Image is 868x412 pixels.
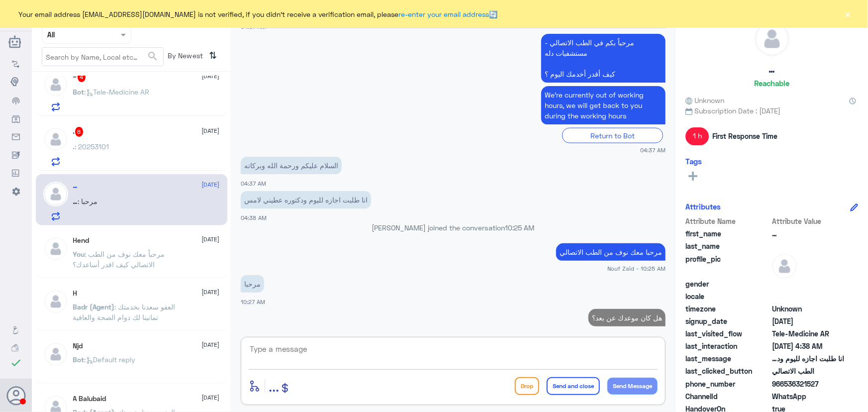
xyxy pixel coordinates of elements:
span: null [772,279,844,289]
span: 4 [78,72,86,82]
span: 04:37 AM [241,23,266,30]
span: 2025-09-11T01:38:09.256Z [772,341,844,351]
span: Attribute Value [772,216,844,226]
span: first_name [685,228,770,239]
span: … [772,228,844,239]
span: Your email address [EMAIL_ADDRESS][DOMAIN_NAME] is not verified, if you didn't receive a verifica... [19,9,498,19]
span: Bot [73,88,85,96]
span: profile_pic [685,254,770,277]
span: [DATE] [202,180,220,189]
span: Nouf Zaid - 10:25 AM [607,264,666,273]
span: [DATE] [202,288,220,297]
span: [DATE] [202,235,220,244]
button: search [147,48,159,65]
span: ... [269,377,279,395]
span: Tele-Medicine AR [772,328,844,339]
span: [DATE] [202,72,220,81]
img: defaultAdmin.png [43,342,68,367]
span: [DATE] [202,126,220,135]
img: defaultAdmin.png [43,127,68,152]
span: [DATE] [202,393,220,402]
h6: Attributes [685,202,721,211]
button: ... [269,375,279,397]
button: × [843,9,853,19]
i: check [10,357,22,369]
span: Badr (Agent) [73,303,115,311]
img: defaultAdmin.png [772,254,797,279]
p: 11/9/2025, 10:27 AM [588,309,666,326]
i: ⇅ [209,47,217,64]
span: 04:38 AM [241,214,267,221]
h5: Hend [73,236,90,245]
span: Subscription Date : [DATE] [685,105,858,116]
img: defaultAdmin.png [43,289,68,314]
h5: A Balubaid [73,395,106,403]
img: defaultAdmin.png [43,72,68,97]
span: timezone [685,304,770,314]
span: انا طلبت اجازه لليوم ودكتوره عطيني لامس [772,353,844,364]
span: phone_number [685,379,770,389]
span: 1 h [685,127,709,145]
span: [DATE] [202,340,220,349]
button: Avatar [6,386,25,405]
span: Bot [73,355,85,364]
h5: … [73,182,78,190]
span: Unknown [772,304,844,314]
h6: Tags [685,157,702,166]
span: 04:37 AM [241,180,266,187]
span: last_visited_flow [685,328,770,339]
span: locale [685,291,770,302]
span: gender [685,279,770,289]
p: 11/9/2025, 4:38 AM [241,191,371,208]
span: … [73,197,78,206]
span: : مرحباً معك نوف من الطب الاتصالي كيف اقدر أساعدك؟ [73,250,165,269]
img: defaultAdmin.png [43,182,68,206]
span: last_message [685,353,770,364]
span: last_interaction [685,341,770,351]
span: Attribute Name [685,216,770,226]
h5: ~ [73,72,86,82]
span: You [73,250,85,258]
span: 966536321527 [772,379,844,389]
h5: … [769,64,775,75]
p: 11/9/2025, 4:37 AM [541,34,666,83]
span: By Newest [164,47,205,67]
span: : مرحبا [78,197,98,206]
span: search [147,50,159,62]
span: 10:27 AM [241,299,265,305]
span: First Response Time [712,131,777,141]
img: defaultAdmin.png [755,22,789,56]
span: 10:27 AM [641,330,666,338]
span: signup_date [685,316,770,326]
h5: Njd [73,342,83,350]
p: [PERSON_NAME] joined the conversation [241,222,666,233]
h5: H [73,289,78,298]
p: 11/9/2025, 10:27 AM [241,275,264,293]
span: 2 [772,391,844,402]
span: : العفو سعدنا بخدمتك تمانينا لك دوام الصحة والعافية [73,303,176,321]
button: Drop [515,377,539,395]
span: 10:25 AM [505,223,535,232]
span: 8 [75,127,84,137]
input: Search by Name, Local etc… [42,48,163,66]
p: 11/9/2025, 4:37 AM [541,86,666,124]
span: null [772,291,844,302]
button: Send and close [547,377,600,395]
span: ChannelId [685,391,770,402]
span: last_name [685,241,770,251]
div: Return to Bot [562,128,663,143]
span: : Default reply [85,355,136,364]
span: : 20253101 [75,142,109,151]
span: . [73,142,75,151]
p: 11/9/2025, 10:25 AM [556,243,666,261]
span: Unknown [685,95,724,105]
h5: . [73,127,84,137]
button: Send Message [607,378,658,395]
span: 04:37 AM [640,146,666,154]
span: : Tele-Medicine AR [85,88,150,96]
h6: Reachable [754,79,789,88]
img: defaultAdmin.png [43,236,68,261]
p: 11/9/2025, 4:37 AM [241,157,342,174]
span: الطب الاتصالي [772,366,844,376]
span: last_clicked_button [685,366,770,376]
